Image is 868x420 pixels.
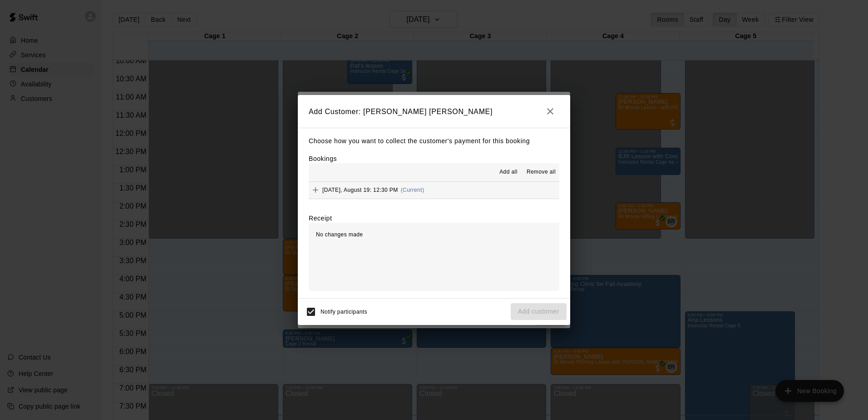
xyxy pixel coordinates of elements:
[494,165,523,180] button: Add all
[298,95,570,128] h2: Add Customer: [PERSON_NAME] [PERSON_NAME]
[309,186,322,193] span: Add
[309,135,559,147] p: Choose how you want to collect the customer's payment for this booking
[309,182,559,199] button: Add[DATE], August 19: 12:30 PM(Current)
[309,214,332,223] label: Receipt
[527,168,556,177] span: Remove all
[499,168,518,177] span: Add all
[316,231,363,238] span: No changes made
[309,155,337,162] label: Bookings
[401,187,424,193] span: (Current)
[321,309,367,315] span: Notify participants
[523,165,559,180] button: Remove all
[322,187,398,193] span: [DATE], August 19: 12:30 PM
